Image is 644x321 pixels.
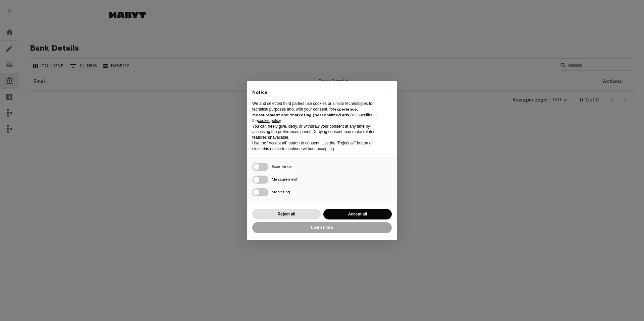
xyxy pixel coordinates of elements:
[272,189,290,194] span: Marketing
[252,209,321,220] button: Reject all
[323,209,392,220] button: Accept all
[258,118,281,123] a: cookie policy
[272,177,298,182] span: Measurement
[272,164,292,169] span: Experience
[252,101,381,123] p: We and selected third parties use cookies or similar technologies for technical purposes and, wit...
[252,140,381,152] p: Use the “Accept all” button to consent. Use the “Reject all” button or close this notice to conti...
[252,124,381,140] p: You can freely give, deny, or withdraw your consent at any time by accessing the preferences pane...
[252,222,392,233] button: Learn more
[383,86,394,97] button: Close this notice
[252,89,381,96] h2: Notice
[252,107,358,117] strong: experience, measurement and “marketing (personalized ads)”
[387,88,390,96] span: ×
